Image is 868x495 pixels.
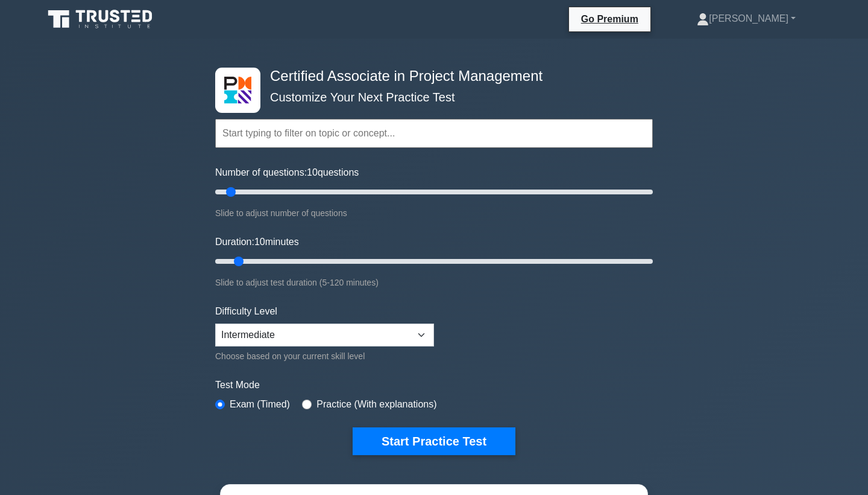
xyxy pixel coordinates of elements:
a: Go Premium [574,11,646,27]
div: Slide to adjust number of questions [215,206,653,220]
button: Start Practice Test [353,427,515,455]
label: Number of questions: questions [215,165,359,180]
input: Start typing to filter on topic or concept... [215,119,653,148]
label: Practice (With explanations) [316,397,436,412]
div: Choose based on your current skill level [215,349,434,363]
span: 10 [307,167,318,177]
label: Duration: minutes [215,235,299,249]
label: Difficulty Level [215,304,277,319]
div: Slide to adjust test duration (5-120 minutes) [215,275,653,290]
span: 10 [254,237,265,247]
label: Test Mode [215,378,653,392]
a: [PERSON_NAME] [668,7,825,31]
label: Exam (Timed) [230,397,290,412]
h4: Certified Associate in Project Management [265,68,594,85]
